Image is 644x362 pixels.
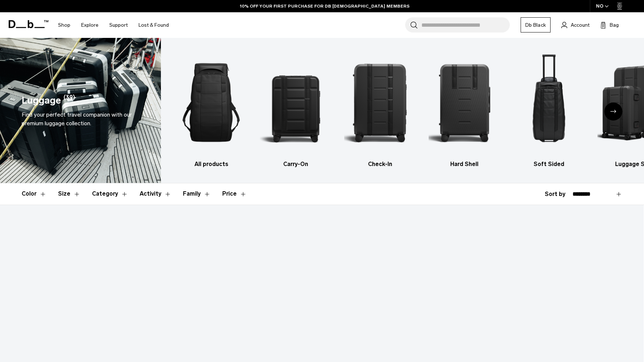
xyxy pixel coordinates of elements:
[175,49,247,169] a: Db All products
[344,49,416,169] li: 3 / 6
[63,93,75,108] span: (39)
[222,183,247,204] button: Toggle Price
[344,160,416,169] h3: Check-In
[140,183,171,204] button: Toggle Filter
[513,49,585,169] li: 5 / 6
[58,12,70,38] a: Shop
[183,183,211,204] button: Toggle Filter
[53,12,174,38] nav: Main Navigation
[22,111,132,127] span: Find your perfect travel companion with our premium luggage collection.
[139,12,169,38] a: Lost & Found
[175,160,247,169] h3: All products
[600,21,619,29] button: Bag
[571,21,590,29] span: Account
[260,49,332,156] img: Db
[260,49,332,169] a: Db Carry-On
[610,21,619,29] span: Bag
[513,49,585,169] a: Db Soft Sided
[604,103,622,121] div: Next slide
[175,49,247,156] img: Db
[429,160,500,169] h3: Hard Shell
[561,21,590,29] a: Account
[175,49,247,169] li: 1 / 6
[429,49,500,169] li: 4 / 6
[81,12,98,38] a: Explore
[344,49,416,169] a: Db Check-In
[22,183,47,204] button: Toggle Filter
[109,12,128,38] a: Support
[344,49,416,156] img: Db
[429,49,500,169] a: Db Hard Shell
[521,17,551,32] a: Db Black
[260,160,332,169] h3: Carry-On
[513,160,585,169] h3: Soft Sided
[429,49,500,156] img: Db
[58,183,80,204] button: Toggle Filter
[92,183,128,204] button: Toggle Filter
[513,49,585,156] img: Db
[240,3,409,9] a: 10% OFF YOUR FIRST PURCHASE FOR DB [DEMOGRAPHIC_DATA] MEMBERS
[260,49,332,169] li: 2 / 6
[22,93,61,108] h1: Luggage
